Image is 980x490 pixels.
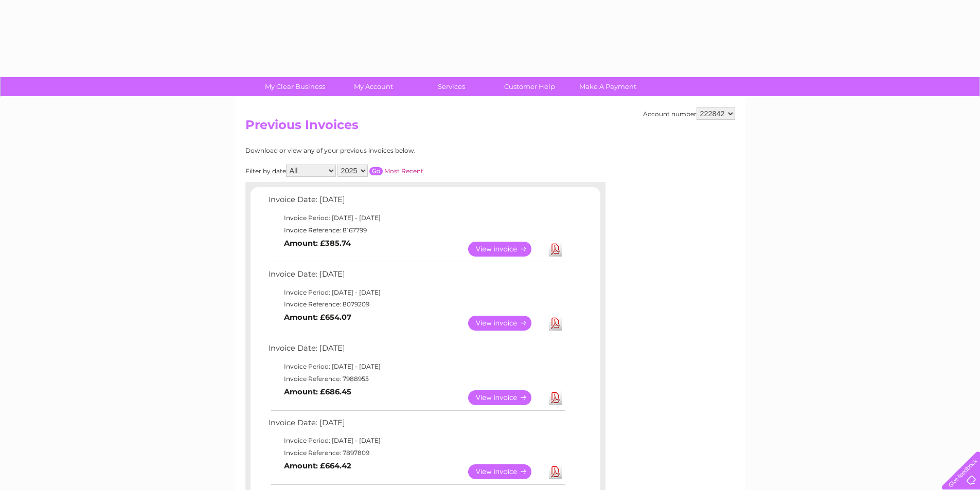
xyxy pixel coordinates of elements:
[549,390,562,405] a: Download
[643,107,735,120] div: Account number
[409,77,494,96] a: Services
[266,416,567,435] td: Invoice Date: [DATE]
[266,212,567,224] td: Invoice Period: [DATE] - [DATE]
[266,193,567,212] td: Invoice Date: [DATE]
[487,77,572,96] a: Customer Help
[266,224,567,237] td: Invoice Reference: 8167799
[266,373,567,385] td: Invoice Reference: 7988955
[468,316,544,331] a: View
[284,313,351,322] b: Amount: £654.07
[468,390,544,405] a: View
[549,316,562,331] a: Download
[284,387,351,396] b: Amount: £686.45
[266,341,567,360] td: Invoice Date: [DATE]
[266,267,567,286] td: Invoice Date: [DATE]
[245,147,515,154] div: Download or view any of your previous invoices below.
[468,242,544,257] a: View
[565,77,650,96] a: Make A Payment
[549,242,562,257] a: Download
[266,298,567,311] td: Invoice Reference: 8079209
[266,434,567,447] td: Invoice Period: [DATE] - [DATE]
[266,286,567,299] td: Invoice Period: [DATE] - [DATE]
[266,360,567,373] td: Invoice Period: [DATE] - [DATE]
[331,77,416,96] a: My Account
[284,239,351,248] b: Amount: £385.74
[549,464,562,479] a: Download
[245,165,515,177] div: Filter by date
[468,464,544,479] a: View
[384,167,423,175] a: Most Recent
[245,118,735,137] h2: Previous Invoices
[266,447,567,459] td: Invoice Reference: 7897809
[253,77,337,96] a: My Clear Business
[284,461,351,470] b: Amount: £664.42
